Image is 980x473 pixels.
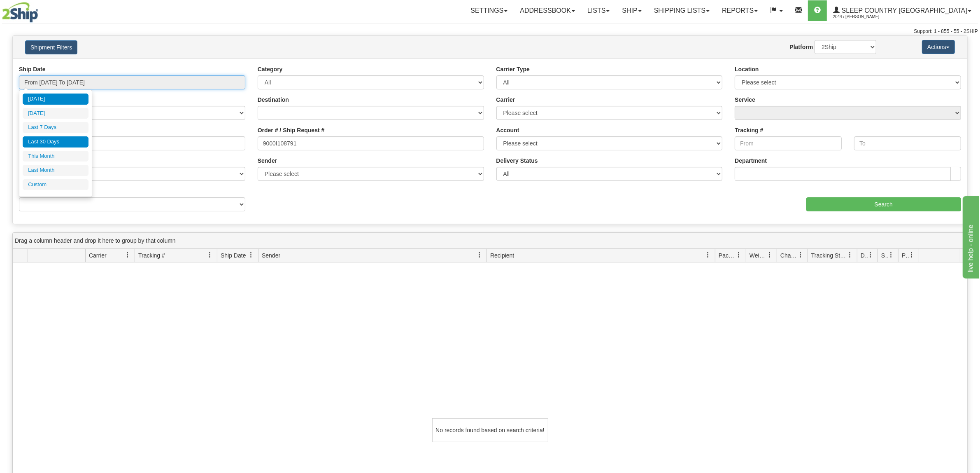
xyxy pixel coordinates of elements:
img: logo2044.jpg [2,2,38,23]
li: [DATE] [23,94,88,105]
span: Pickup Status [902,251,909,260]
label: Ship Date [19,65,46,73]
a: Ship Date filter column settings [244,248,258,262]
li: Custom [23,179,88,190]
a: Packages filter column settings [732,248,746,262]
label: Carrier [496,96,515,104]
label: Order # / Ship Request # [258,126,325,134]
li: [DATE] [23,108,88,119]
span: Charge [780,251,798,260]
label: Sender [258,157,277,165]
span: Packages [719,251,736,260]
li: Last 7 Days [23,122,88,133]
iframe: chat widget [961,194,979,279]
label: Location [735,65,759,73]
a: Weight filter column settings [763,248,777,262]
div: No records found based on search criteria! [432,418,548,442]
a: Recipient filter column settings [701,248,715,262]
li: Last Month [23,165,88,176]
span: Delivery Status [861,251,868,260]
span: Tracking Status [811,251,847,260]
span: Carrier [89,251,107,260]
input: From [735,136,842,150]
div: live help - online [6,5,76,15]
a: Charge filter column settings [794,248,808,262]
label: Account [496,126,519,134]
button: Shipment Filters [25,40,77,54]
a: Delivery Status filter column settings [864,248,878,262]
a: Reports [716,0,764,21]
li: Last 30 Days [23,136,88,148]
label: Department [735,157,767,165]
li: This Month [23,151,88,162]
span: Sleep Country [GEOGRAPHIC_DATA] [840,7,967,14]
a: Shipping lists [648,0,716,21]
a: Sleep Country [GEOGRAPHIC_DATA] 2044 / [PERSON_NAME] [827,0,978,21]
span: Shipment Issues [881,251,888,260]
label: Delivery Status [496,157,538,165]
span: Sender [262,251,280,260]
label: Destination [258,96,289,104]
label: Platform [790,43,813,51]
a: Ship [616,0,647,21]
button: Actions [922,40,955,54]
div: Support: 1 - 855 - 55 - 2SHIP [2,28,978,35]
a: Addressbook [514,0,581,21]
input: Search [806,197,961,211]
span: Ship Date [221,251,246,260]
div: grid grouping header [13,233,967,249]
input: To [854,136,961,150]
a: Carrier filter column settings [121,248,135,262]
label: Tracking # [735,126,763,134]
label: Category [258,65,283,73]
a: Tracking Status filter column settings [843,248,857,262]
a: Sender filter column settings [473,248,487,262]
a: Pickup Status filter column settings [905,248,919,262]
a: Shipment Issues filter column settings [884,248,898,262]
a: Tracking # filter column settings [203,248,217,262]
label: Carrier Type [496,65,530,73]
span: Recipient [490,251,514,260]
span: 2044 / [PERSON_NAME] [833,13,895,21]
a: Lists [581,0,616,21]
a: Settings [464,0,514,21]
span: Tracking # [138,251,165,260]
label: Service [735,96,755,104]
span: Weight [750,251,767,260]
